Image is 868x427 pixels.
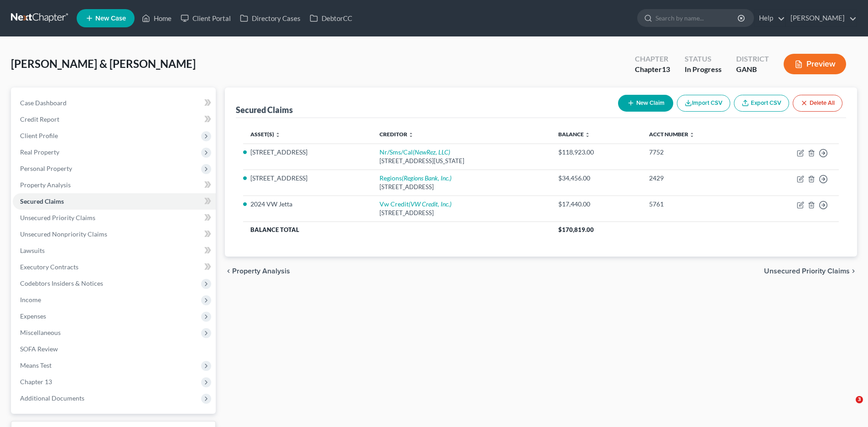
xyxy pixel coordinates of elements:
a: Client Portal [176,10,235,26]
div: $17,440.00 [558,200,634,209]
i: unfold_more [408,132,414,138]
a: Unsecured Nonpriority Claims [13,226,216,242]
a: Balance unfold_more [558,131,590,138]
span: Property Analysis [20,181,71,189]
span: Unsecured Nonpriority Claims [20,230,107,238]
i: unfold_more [689,132,695,138]
a: Nr/Sms/Cal(NewRez, LLC) [379,148,450,156]
span: 3 [856,396,863,403]
a: DebtorCC [305,10,357,26]
div: [STREET_ADDRESS] [379,183,544,191]
i: chevron_right [850,268,857,275]
button: Delete All [793,95,842,112]
i: (Regions Bank, Inc.) [402,174,452,182]
span: SOFA Review [20,345,58,353]
div: Chapter [635,64,670,75]
div: $34,456.00 [558,174,634,183]
i: (NewRez, LLC) [413,148,450,156]
button: Import CSV [677,95,730,112]
a: Directory Cases [235,10,305,26]
span: Miscellaneous [20,329,61,336]
a: Secured Claims [13,193,216,210]
span: Codebtors Insiders & Notices [20,279,103,287]
i: (VW Credit, Inc.) [409,200,452,208]
i: chevron_left [225,268,232,275]
span: Credit Report [20,115,59,123]
i: unfold_more [585,132,590,138]
span: $170,819.00 [558,226,594,233]
span: Expenses [20,312,46,320]
span: Executory Contracts [20,263,78,271]
a: Lawsuits [13,242,216,259]
span: Personal Property [20,165,72,172]
th: Balance Total [243,221,551,238]
button: Preview [784,54,846,74]
a: Regions(Regions Bank, Inc.) [379,174,452,182]
a: [PERSON_NAME] [786,10,857,26]
span: Additional Documents [20,394,84,402]
iframe: Intercom live chat [837,396,859,418]
div: GANB [736,64,769,75]
a: Property Analysis [13,177,216,193]
a: Unsecured Priority Claims [13,210,216,226]
a: Vw Credit(VW Credit, Inc.) [379,200,452,208]
div: $118,923.00 [558,148,634,157]
span: Unsecured Priority Claims [764,268,850,275]
span: Client Profile [20,132,58,139]
li: [STREET_ADDRESS] [250,174,365,183]
a: Export CSV [734,95,789,112]
a: Home [137,10,176,26]
a: Creditor unfold_more [379,131,414,138]
div: [STREET_ADDRESS][US_STATE] [379,157,544,165]
span: 13 [662,65,670,73]
span: Property Analysis [232,268,290,275]
span: Case Dashboard [20,99,67,107]
span: Income [20,296,41,304]
span: Means Test [20,361,52,369]
a: Executory Contracts [13,259,216,275]
a: Help [754,10,785,26]
a: SOFA Review [13,341,216,357]
span: Secured Claims [20,197,64,205]
button: New Claim [618,95,673,112]
div: 7752 [649,148,743,157]
a: Credit Report [13,111,216,128]
div: 2429 [649,174,743,183]
i: unfold_more [275,132,281,138]
a: Case Dashboard [13,95,216,111]
a: Asset(s) unfold_more [250,131,281,138]
div: Secured Claims [236,104,293,115]
div: [STREET_ADDRESS] [379,209,544,217]
span: New Case [95,15,126,22]
a: Acct Number unfold_more [649,131,695,138]
span: Unsecured Priority Claims [20,214,95,221]
div: Status [685,54,722,64]
li: 2024 VW Jetta [250,200,365,209]
span: [PERSON_NAME] & [PERSON_NAME] [11,57,196,70]
span: Lawsuits [20,247,45,254]
span: Real Property [20,148,59,156]
div: 5761 [649,200,743,209]
input: Search by name... [655,10,739,26]
button: Unsecured Priority Claims chevron_right [764,268,857,275]
div: Chapter [635,54,670,64]
div: District [736,54,769,64]
button: chevron_left Property Analysis [225,268,290,275]
div: In Progress [685,64,722,75]
span: Chapter 13 [20,378,52,386]
li: [STREET_ADDRESS] [250,148,365,157]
